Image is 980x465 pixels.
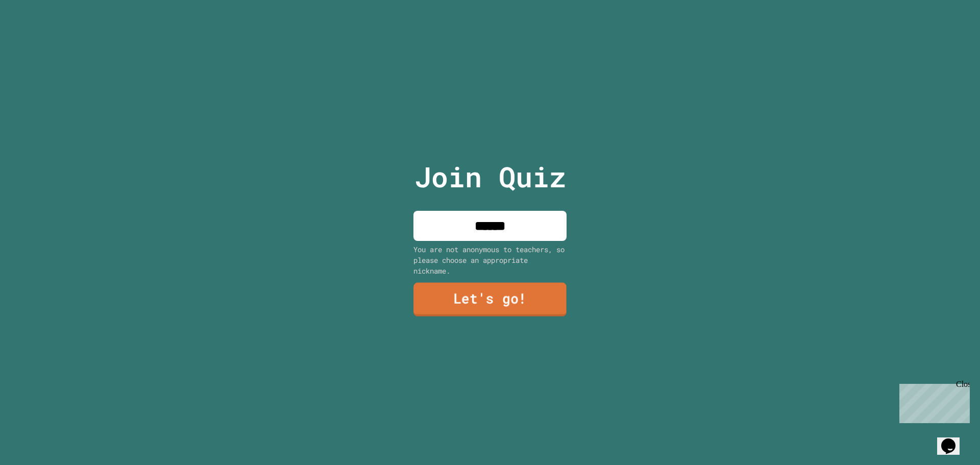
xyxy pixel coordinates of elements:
div: Chat with us now!Close [4,4,70,65]
iframe: chat widget [895,380,970,423]
a: Let's go! [413,283,567,316]
p: Join Quiz [414,156,566,198]
iframe: chat widget [937,424,970,455]
div: You are not anonymous to teachers, so please choose an appropriate nickname. [413,244,567,276]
